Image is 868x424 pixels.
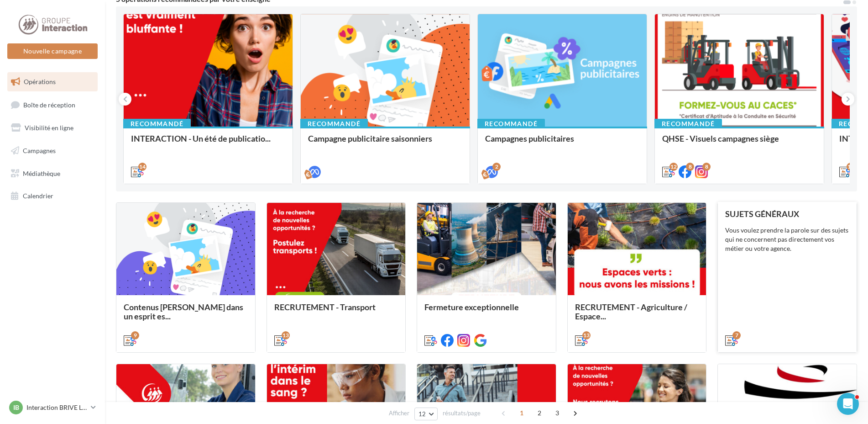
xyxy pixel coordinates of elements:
div: Recommandé [123,119,191,129]
div: 12 [669,163,678,171]
a: Campagnes [5,141,99,160]
div: 8 [686,163,694,171]
span: IB [13,403,19,412]
div: 8 [702,163,711,171]
iframe: Intercom live chat [837,393,859,415]
span: Campagne publicitaire saisonniers [308,133,432,143]
span: 1 [514,406,529,420]
span: Boîte de réception [23,101,75,108]
span: Campagnes publicitaires [485,133,574,143]
div: 13 [582,331,591,339]
div: Vous voulez prendre la parole sur des sujets qui ne concernent pas directement vos métier ou votr... [725,226,849,253]
div: Recommandé [654,119,722,129]
a: Visibilité en ligne [5,118,99,138]
a: Boîte de réception [5,95,99,115]
span: 2 [532,406,547,420]
a: Calendrier [5,186,99,206]
div: 13 [282,331,290,339]
span: Visibilité en ligne [25,124,73,132]
div: 7 [732,331,741,339]
div: 9 [131,331,139,339]
span: 3 [550,406,565,420]
span: QHSE - Visuels campagnes siège [662,133,779,143]
button: Nouvelle campagne [7,43,98,59]
span: Afficher [389,409,409,418]
span: résultats/page [443,409,481,418]
span: RECRUTEMENT - Transport [274,302,376,312]
span: RECRUTEMENT - Agriculture / Espace... [575,302,687,321]
button: 12 [414,408,438,420]
span: Opérations [24,78,56,85]
div: Recommandé [300,119,368,129]
div: 2 [492,163,501,171]
div: 14 [138,163,146,171]
span: 12 [418,410,426,418]
div: 12 [847,163,855,171]
span: Contenus [PERSON_NAME] dans un esprit es... [124,302,243,321]
span: Fermeture exceptionnelle [424,302,519,312]
span: Calendrier [23,192,53,200]
span: SUJETS GÉNÉRAUX [725,209,799,219]
p: Interaction BRIVE LA GAILLARDE [26,403,87,412]
span: INTERACTION - Un été de publicatio... [131,133,271,143]
a: Opérations [5,72,99,91]
span: Campagnes [23,147,56,154]
a: Médiathèque [5,164,99,183]
a: IB Interaction BRIVE LA GAILLARDE [7,399,98,416]
span: Médiathèque [23,169,60,177]
div: Recommandé [477,119,545,129]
